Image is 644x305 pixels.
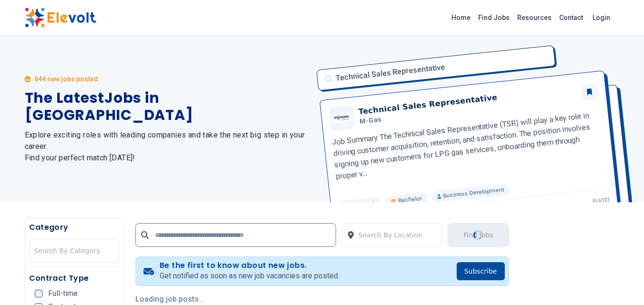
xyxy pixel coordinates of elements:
a: Home [448,10,474,25]
h5: Contract Type [29,273,120,284]
h5: Category [29,222,120,233]
h1: The Latest Jobs in [GEOGRAPHIC_DATA] [25,89,311,124]
a: Resources [513,10,555,25]
span: Full-time [48,290,78,297]
a: Contact [555,10,587,25]
h4: Be the first to know about new jobs. [160,261,339,270]
p: 644 new jobs posted [34,74,98,84]
a: Find Jobs [474,10,513,25]
img: Elevolt [25,8,96,28]
div: Loading... [472,229,484,241]
a: Login [587,8,616,27]
h2: Explore exciting roles with leading companies and take the next big step in your career. Find you... [25,129,311,164]
button: Find JobsLoading... [448,223,509,247]
button: Subscribe [457,262,505,280]
p: Get notified as soon as new job vacancies are posted. [160,270,339,282]
p: Loading job posts... [135,294,509,305]
input: Full-time [35,290,42,297]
